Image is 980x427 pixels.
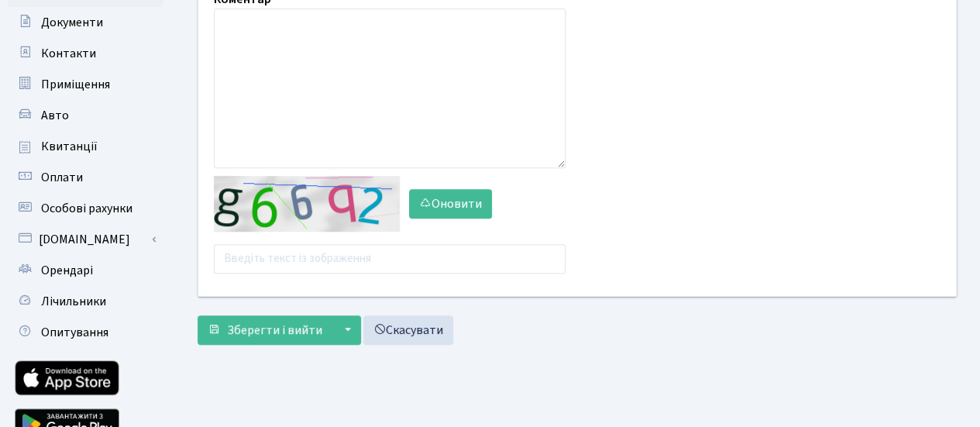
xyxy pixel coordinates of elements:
a: Авто [8,100,163,131]
span: Лічильники [41,293,106,310]
a: Орендарі [8,255,163,286]
span: Авто [41,107,69,124]
span: Зберегти і вийти [227,322,322,339]
button: Оновити [409,189,492,219]
span: Квитанції [41,138,98,155]
span: Документи [41,14,103,31]
span: Контакти [41,45,96,62]
a: Оплати [8,162,163,193]
button: Зберегти і вийти [198,315,332,345]
a: Документи [8,7,163,38]
a: Приміщення [8,69,163,100]
input: Введіть текст із зображення [214,244,566,274]
span: Оплати [41,169,83,186]
a: Контакти [8,38,163,69]
a: [DOMAIN_NAME] [8,224,163,255]
a: Опитування [8,317,163,348]
a: Особові рахунки [8,193,163,224]
span: Приміщення [41,76,110,93]
a: Лічильники [8,286,163,317]
span: Опитування [41,324,108,341]
a: Квитанції [8,131,163,162]
img: default [214,176,400,232]
span: Орендарі [41,262,93,279]
span: Особові рахунки [41,200,132,217]
a: Скасувати [363,315,453,345]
